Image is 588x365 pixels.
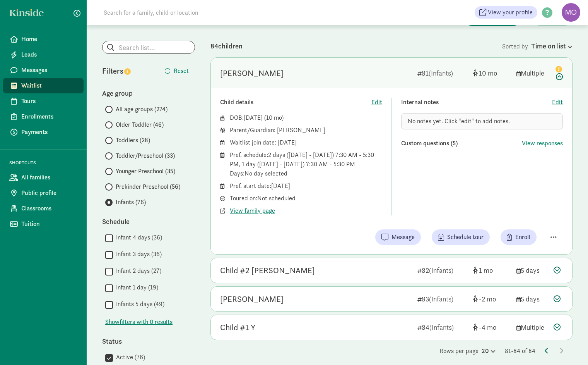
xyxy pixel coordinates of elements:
span: [DATE] [244,114,263,122]
div: Child #2 Arensberg [220,264,315,277]
span: Enroll [515,232,530,242]
button: Reset [158,63,195,79]
div: Sorted by [502,41,573,51]
div: 83 [417,294,467,304]
div: 82 [417,265,467,275]
a: Tours [3,93,84,109]
span: View your profile [488,8,533,17]
label: Infant 4 days (36) [113,233,162,242]
a: Public profile [3,185,84,201]
label: Infants 5 days (49) [113,300,164,309]
div: 81 [417,68,467,78]
div: Mia Teuton [220,293,284,305]
button: Schedule tour [432,229,490,245]
div: Parent/Guardian: [PERSON_NAME] [230,126,382,135]
input: Search list... [103,41,195,53]
div: Internal notes [401,98,552,107]
span: Tuition [21,219,77,229]
a: Payments [3,124,84,140]
button: Enroll [501,229,537,245]
span: 1 [479,266,493,275]
a: Classrooms [3,201,84,216]
div: Waitlist join date: [DATE] [230,138,382,147]
div: 5 days [516,294,547,304]
div: [object Object] [473,265,510,275]
label: Infant 1 day (19) [113,283,158,292]
span: Older Toddler (46) [116,120,164,129]
a: Waitlist [3,78,84,93]
div: [object Object] [473,294,510,304]
div: Ace Carr [220,67,284,79]
button: View responses [522,139,563,148]
label: Active (76) [113,353,145,362]
div: Pref. start date: [DATE] [230,181,382,191]
div: 84 children [210,41,502,51]
span: -2 [479,294,496,303]
a: Home [3,31,84,47]
div: Multiple [516,68,547,78]
span: Messages [21,65,77,75]
button: View family page [230,206,275,215]
span: No notes yet. Click "edit" to add notes. [408,117,510,125]
a: All families [3,170,84,185]
span: Tours [21,96,77,106]
span: 10 [266,114,282,122]
span: Enrollments [21,112,77,121]
div: Age group [102,88,195,98]
div: Pref. schedule: 2 days ([DATE] - [DATE]) 7:30 AM - 5:30 PM, 1 day ([DATE] - [DATE]) 7:30 AM - 5:3... [230,150,382,178]
button: Edit [552,98,563,107]
div: Time on list [531,41,573,51]
iframe: Chat Widget [549,328,588,365]
div: Rows per page 81-84 of 84 [210,346,573,356]
div: Child details [220,98,371,107]
a: Messages [3,62,84,78]
span: All age groups (274) [116,105,168,114]
input: Search for a family, child or location [99,5,316,20]
div: Schedule [102,216,195,227]
div: [object Object] [473,68,510,78]
a: Tuition [3,216,84,232]
span: -4 [479,323,496,332]
span: (Infants) [429,266,453,275]
span: All families [21,173,77,182]
span: Leads [21,50,77,59]
span: Reset [174,66,189,76]
button: Showfilters with 0 results [105,317,173,327]
span: Schedule tour [447,232,484,242]
div: Custom questions (5) [401,139,522,148]
span: Payments [21,127,77,137]
div: Filters [102,65,149,77]
span: Toddler/Preschool (33) [116,151,175,160]
a: Enrollments [3,109,84,124]
span: Show filters with 0 results [105,317,173,327]
span: Younger Preschool (35) [116,167,175,176]
div: 20 [482,346,496,356]
a: View your profile [475,6,537,19]
label: Infant 2 days (27) [113,266,161,275]
span: Toddlers (28) [116,136,150,145]
span: Public profile [21,188,77,198]
a: Leads [3,47,84,62]
span: (Infants) [429,69,453,77]
button: Edit [371,98,382,107]
span: Home [21,34,77,44]
div: Status [102,336,195,346]
div: Multiple [516,322,547,332]
span: Message [391,232,415,242]
span: 10 [479,69,497,77]
div: [object Object] [473,322,510,332]
label: Infant 3 days (36) [113,250,162,259]
div: 5 days [516,265,547,275]
span: (Infants) [429,294,453,303]
button: Message [375,229,421,245]
span: (Infants) [429,323,454,332]
span: Prekinder Preschool (56) [116,182,180,191]
div: DOB: ( ) [230,113,382,122]
span: Waitlist [21,81,77,90]
span: Classrooms [21,204,77,213]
